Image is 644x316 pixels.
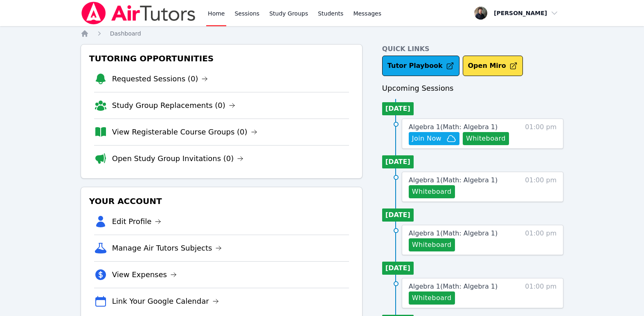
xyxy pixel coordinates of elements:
[525,175,556,198] span: 01:00 pm
[110,30,141,37] span: Dashboard
[409,132,459,145] button: Join Now
[463,132,509,145] button: Whiteboard
[382,56,459,76] a: Tutor Playbook
[112,100,235,111] a: Study Group Replacements (0)
[409,238,455,251] button: Whiteboard
[382,155,414,168] li: [DATE]
[409,282,498,290] span: Algebra 1 ( Math: Algebra 1 )
[525,122,556,145] span: 01:00 pm
[112,126,257,138] a: View Registerable Course Groups (0)
[112,242,222,254] a: Manage Air Tutors Subjects
[88,194,356,208] h3: Your Account
[382,262,414,275] li: [DATE]
[463,56,523,76] button: Open Miro
[409,122,498,132] a: Algebra 1(Math: Algebra 1)
[412,134,441,143] span: Join Now
[409,229,498,238] a: Algebra 1(Math: Algebra 1)
[112,269,177,280] a: View Expenses
[382,83,563,94] h3: Upcoming Sessions
[81,29,564,38] nav: Breadcrumb
[409,291,455,305] button: Whiteboard
[382,208,414,222] li: [DATE]
[81,2,196,25] img: Air Tutors
[525,229,556,251] span: 01:00 pm
[409,176,498,184] span: Algebra 1 ( Math: Algebra 1 )
[112,153,244,164] a: Open Study Group Invitations (0)
[409,175,498,185] a: Algebra 1(Math: Algebra 1)
[382,44,563,54] h4: Quick Links
[112,216,162,227] a: Edit Profile
[110,29,141,38] a: Dashboard
[409,229,498,237] span: Algebra 1 ( Math: Algebra 1 )
[409,185,455,198] button: Whiteboard
[112,73,208,85] a: Requested Sessions (0)
[409,282,498,291] a: Algebra 1(Math: Algebra 1)
[525,282,556,305] span: 01:00 pm
[88,51,356,66] h3: Tutoring Opportunities
[409,123,498,131] span: Algebra 1 ( Math: Algebra 1 )
[382,102,414,115] li: [DATE]
[353,9,381,18] span: Messages
[112,296,219,307] a: Link Your Google Calendar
